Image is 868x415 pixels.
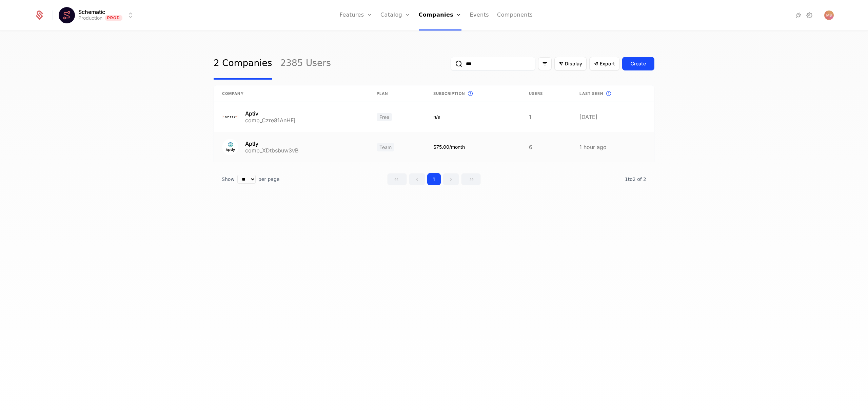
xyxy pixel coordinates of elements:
span: Show [222,176,235,183]
th: Company [214,85,369,102]
span: Prod [105,15,122,21]
th: Plan [369,85,425,102]
img: Mark Simkiv [824,11,834,20]
div: Create [631,60,646,67]
button: Open user button [824,11,834,20]
div: Table pagination [214,173,654,185]
button: Go to next page [443,173,459,185]
div: Production [78,15,102,21]
button: Go to page 1 [427,173,441,185]
button: Export [589,57,619,70]
a: 2 Companies [214,48,272,80]
a: Integrations [794,11,803,19]
span: Display [565,60,582,67]
div: Page navigation [387,173,481,185]
span: 2 [625,177,646,182]
button: Select environment [61,8,135,23]
select: Select page size [237,175,256,184]
span: per page [258,176,280,183]
span: 1 to 2 of [625,177,643,182]
button: Create [622,57,654,70]
button: Go to last page [461,173,481,185]
th: Users [521,85,571,102]
img: Schematic [59,7,75,23]
a: Settings [805,11,813,19]
span: Export [600,60,615,67]
button: Go to previous page [409,173,425,185]
button: Go to first page [387,173,407,185]
span: Schematic [78,9,105,15]
button: Display [554,57,587,70]
button: Filter options [538,57,552,70]
span: Subscription [433,91,465,97]
a: 2385 Users [280,48,331,80]
span: Last seen [579,91,603,97]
